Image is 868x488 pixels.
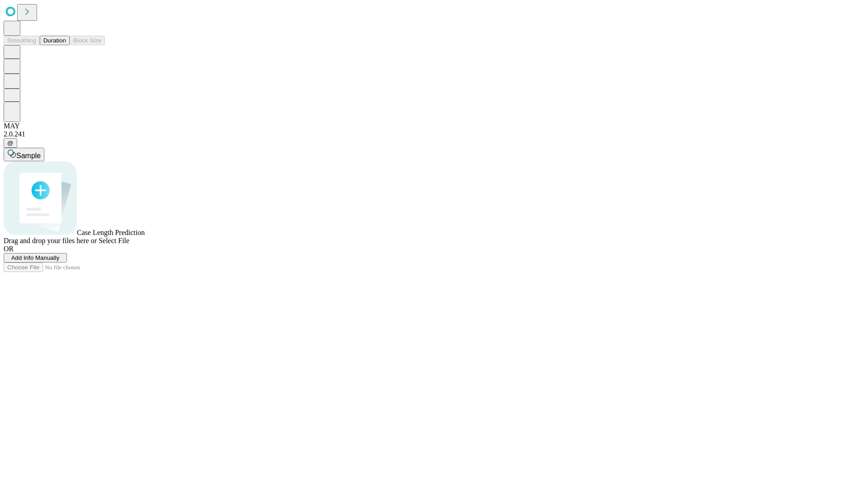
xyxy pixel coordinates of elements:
[4,237,97,244] span: Drag and drop your files here or
[4,122,864,130] div: MAY
[77,229,145,236] span: Case Length Prediction
[40,36,70,45] button: Duration
[70,36,105,45] button: Block Size
[4,245,14,253] span: OR
[16,152,41,160] span: Sample
[4,138,17,148] button: @
[4,36,40,45] button: Smoothing
[4,130,864,138] div: 2.0.241
[4,148,44,161] button: Sample
[4,253,67,263] button: Add Info Manually
[7,140,14,146] span: @
[11,254,60,261] span: Add Info Manually
[99,237,129,244] span: Select File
